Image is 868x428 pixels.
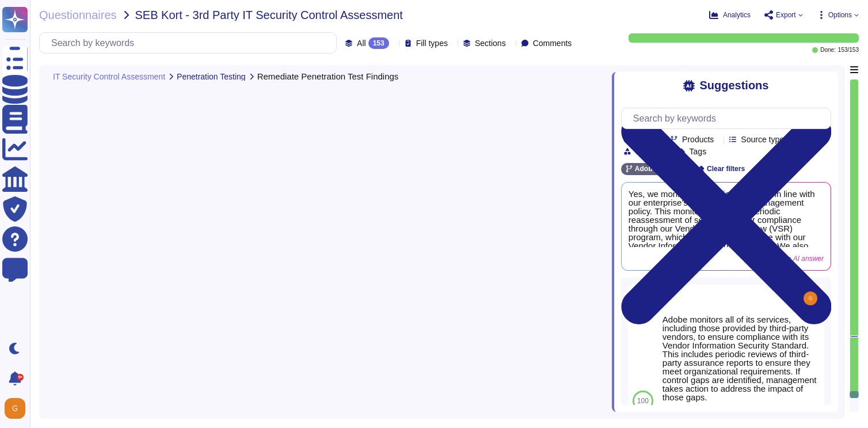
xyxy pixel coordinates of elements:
div: 9+ [17,374,24,381]
span: Fill types [416,39,448,47]
input: Search by keywords [45,33,336,53]
span: Analytics [723,12,751,18]
span: Options [828,12,852,18]
span: Remediate Penetration Test Findings [257,72,399,81]
button: Analytics [709,10,751,20]
span: 153 / 153 [838,47,859,53]
span: IT Security Control Assessment [53,73,165,81]
input: Search by keywords [627,108,831,128]
span: Sections [475,39,506,47]
span: SEB Kort - 3rd Party IT Security Control Assessment [135,9,403,21]
span: Questionnaires [39,9,117,21]
div: 153 [368,37,389,49]
img: user [804,291,817,305]
span: All [357,39,366,47]
span: 100 [637,397,649,404]
span: Export [776,12,796,18]
button: user [2,396,33,421]
span: Done: [820,47,836,53]
span: Penetration Testing [177,73,246,81]
span: Comments [533,39,572,47]
img: user [5,398,25,419]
